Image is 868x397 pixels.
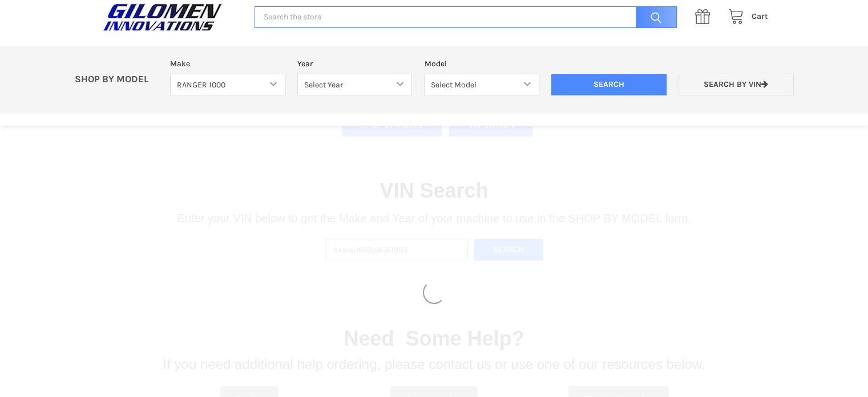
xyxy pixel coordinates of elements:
[424,58,539,70] label: Model
[170,58,285,70] label: Make
[551,74,667,96] input: Search
[630,6,677,29] input: Search
[68,74,164,86] p: SHOP BY MODEL
[255,6,676,29] input: Search the store
[100,3,243,31] a: GILOMEN INNOVATIONS
[297,58,413,70] label: Year
[100,3,225,31] img: GILOMEN INNOVATIONS
[679,74,794,96] a: Search by VIN
[722,10,768,24] a: Cart
[752,11,768,21] span: Cart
